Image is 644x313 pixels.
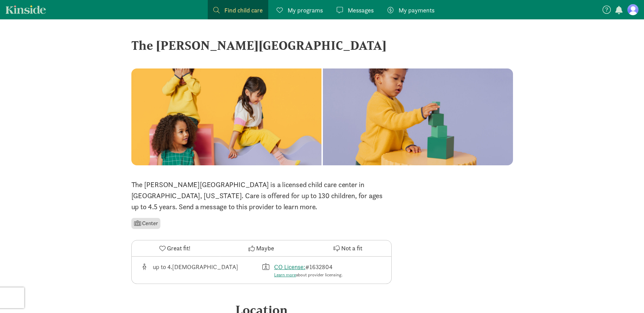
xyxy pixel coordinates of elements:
[140,262,262,278] div: Age range for children that this provider cares for
[256,243,274,253] span: Maybe
[218,240,305,256] button: Maybe
[348,6,374,15] span: Messages
[6,5,46,14] a: Kinside
[153,262,238,278] div: up to 4.[DEMOGRAPHIC_DATA]
[261,262,383,278] div: License number
[341,243,362,253] span: Not a fit
[399,6,435,15] span: My payments
[288,6,323,15] span: My programs
[131,179,392,212] p: The [PERSON_NAME][GEOGRAPHIC_DATA] is a licensed child care center in [GEOGRAPHIC_DATA], [US_STAT...
[274,271,343,278] div: about provider licensing.
[274,262,343,278] div: #1632804
[131,218,161,229] li: Center
[305,240,391,256] button: Not a fit
[224,6,263,15] span: Find child care
[274,263,305,271] a: CO License:
[131,36,513,55] div: The [PERSON_NAME][GEOGRAPHIC_DATA]
[167,243,190,253] span: Great fit!
[274,272,296,278] a: Learn more
[132,240,218,256] button: Great fit!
